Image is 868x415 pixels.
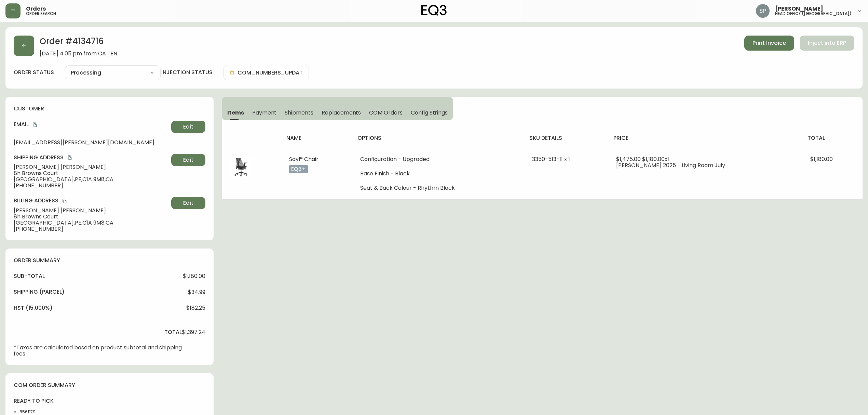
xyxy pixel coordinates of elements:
span: Edit [183,156,193,164]
span: [GEOGRAPHIC_DATA] , PE , C1A 9M8 , CA [14,220,168,226]
h4: total [808,134,857,142]
span: [PHONE_NUMBER] [14,226,168,232]
span: $1,180.00 [810,155,833,163]
h4: ready to pick [14,397,55,405]
h5: head office ([GEOGRAPHIC_DATA]) [775,12,852,16]
h4: injection status [161,69,213,76]
span: Config Strings [411,109,448,116]
h4: sub-total [14,272,45,280]
span: 3350-513-11 x 1 [532,155,570,163]
span: 8h Browns Court [14,170,168,176]
span: Payment [252,109,277,116]
h4: Shipping Address [14,154,168,161]
span: [PERSON_NAME] 2025 - Living Room July [616,161,725,169]
label: order status [14,69,54,76]
img: logo [421,5,447,16]
button: Edit [171,121,205,133]
img: df33e782-3a74-4294-9802-b22012b1200cOptional[A-Proper-LP-3350-512-11-Front.jpg].jpg [230,156,252,178]
h4: order summary [14,257,205,264]
span: Edit [183,199,193,207]
span: Replacements [322,109,361,116]
h4: total [164,329,182,336]
h4: Billing Address [14,197,168,204]
button: Edit [171,197,205,209]
span: Shipments [285,109,313,116]
button: Print Invoice [744,36,794,51]
span: [DATE] 4:05 pm from CA_EN [40,51,117,57]
h4: com order summary [14,381,205,389]
span: COM Orders [369,109,403,116]
span: Edit [183,123,193,131]
span: [PERSON_NAME] [PERSON_NAME] [14,164,168,170]
span: [PHONE_NUMBER] [14,183,168,189]
span: $1,475.00 [616,155,641,163]
span: Sayl® Chair [289,155,318,163]
li: Seat & Back Colour - Rhythm Black [360,185,516,191]
span: [GEOGRAPHIC_DATA] , PE , C1A 9M8 , CA [14,176,168,183]
img: 0cb179e7bf3690758a1aaa5f0aafa0b4 [756,4,770,18]
button: Edit [171,154,205,166]
button: copy [66,154,73,161]
span: $1,180.00 x 1 [642,155,669,163]
span: $34.99 [188,289,205,295]
li: Configuration - Upgraded [360,156,516,162]
h4: name [286,134,346,142]
h4: hst (15.000%) [14,304,53,312]
h4: price [613,134,797,142]
button: copy [31,121,38,128]
span: Print Invoice [752,39,786,47]
span: 8h Browns Court [14,214,168,220]
li: 8561179 [19,409,55,415]
h4: sku details [529,134,602,142]
span: $182.25 [186,305,205,311]
li: Base Finish - Black [360,171,516,177]
span: [EMAIL_ADDRESS][PERSON_NAME][DOMAIN_NAME] [14,139,168,146]
span: [PERSON_NAME] [PERSON_NAME] [14,207,168,214]
span: Items [227,109,244,116]
p: *Taxes are calculated based on product subtotal and shipping fees [14,345,182,357]
p: eq3+ [289,165,308,173]
span: $1,180.00 [183,273,205,279]
h4: Shipping ( Parcel ) [14,288,65,296]
h5: order search [26,12,56,16]
h4: customer [14,105,205,112]
span: Orders [26,6,46,12]
h2: Order # 4134716 [40,36,117,51]
span: [PERSON_NAME] [775,6,823,12]
span: $1,397.24 [182,329,205,335]
h4: Email [14,121,168,128]
h4: options [357,134,518,142]
button: copy [61,198,68,204]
